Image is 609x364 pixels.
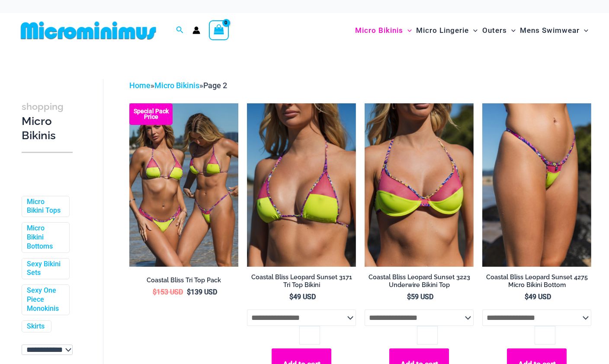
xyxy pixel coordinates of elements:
[129,103,238,267] a: Coastal Bliss Leopard Sunset Tri Top Pack Coastal Bliss Leopard Sunset Tri Top Pack BCoastal Blis...
[580,19,588,42] span: Menu Toggle
[507,19,516,42] span: Menu Toggle
[22,101,64,112] span: shopping
[247,103,356,267] a: Coastal Bliss Leopard Sunset 3171 Tri Top 01Coastal Bliss Leopard Sunset 3171 Tri Top 4371 Thong ...
[469,19,478,42] span: Menu Toggle
[289,293,316,301] bdi: 49 USD
[525,293,529,301] span: $
[482,103,591,267] a: Coastal Bliss Leopard Sunset 4275 Micro Bikini 01Coastal Bliss Leopard Sunset 4275 Micro Bikini 0...
[352,16,592,45] nav: Site Navigation
[187,288,191,296] span: $
[27,260,63,278] a: Sexy Bikini Sets
[482,273,591,293] a: Coastal Bliss Leopard Sunset 4275 Micro Bikini Bottom
[27,224,63,251] a: Micro Bikini Bottoms
[365,273,474,289] h2: Coastal Bliss Leopard Sunset 3223 Underwire Bikini Top
[482,19,507,42] span: Outers
[22,345,73,355] select: wpc-taxonomy-pa_color-745982
[482,103,591,267] img: Coastal Bliss Leopard Sunset 4275 Micro Bikini 01
[17,21,160,40] img: MM SHOP LOGO FLAT
[22,99,73,143] h3: Micro Bikinis
[247,273,356,293] a: Coastal Bliss Leopard Sunset 3171 Tri Top Bikini
[299,326,320,344] input: Product quantity
[416,19,469,42] span: Micro Lingerie
[153,288,157,296] span: $
[403,19,412,42] span: Menu Toggle
[129,81,227,90] span: » »
[187,288,217,296] bdi: 139 USD
[129,81,151,90] a: Home
[414,17,480,44] a: Micro LingerieMenu ToggleMenu Toggle
[129,103,238,267] img: Coastal Bliss Leopard Sunset Tri Top Pack
[535,326,555,344] input: Product quantity
[27,198,63,216] a: Micro Bikini Tops
[417,326,437,344] input: Product quantity
[365,103,474,267] img: Coastal Bliss Leopard Sunset 3223 Underwire Top 01
[480,17,518,44] a: OutersMenu ToggleMenu Toggle
[27,286,63,313] a: Sexy One Piece Monokinis
[176,25,184,36] a: Search icon link
[129,276,238,287] a: Coastal Bliss Tri Top Pack
[482,273,591,289] h2: Coastal Bliss Leopard Sunset 4275 Micro Bikini Bottom
[365,273,474,293] a: Coastal Bliss Leopard Sunset 3223 Underwire Bikini Top
[209,20,229,40] a: View Shopping Cart, empty
[129,276,238,284] h2: Coastal Bliss Tri Top Pack
[203,81,227,90] span: Page 2
[365,103,474,267] a: Coastal Bliss Leopard Sunset 3223 Underwire Top 01Coastal Bliss Leopard Sunset 3223 Underwire Top...
[289,293,293,301] span: $
[355,19,403,42] span: Micro Bikinis
[27,322,45,331] a: Skirts
[192,26,200,34] a: Account icon link
[154,81,199,90] a: Micro Bikinis
[129,109,173,120] b: Special Pack Price
[520,19,580,42] span: Mens Swimwear
[353,17,414,44] a: Micro BikinisMenu ToggleMenu Toggle
[518,17,590,44] a: Mens SwimwearMenu ToggleMenu Toggle
[407,293,411,301] span: $
[247,103,356,267] img: Coastal Bliss Leopard Sunset 3171 Tri Top 01
[247,273,356,289] h2: Coastal Bliss Leopard Sunset 3171 Tri Top Bikini
[525,293,551,301] bdi: 49 USD
[407,293,433,301] bdi: 59 USD
[153,288,183,296] bdi: 153 USD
